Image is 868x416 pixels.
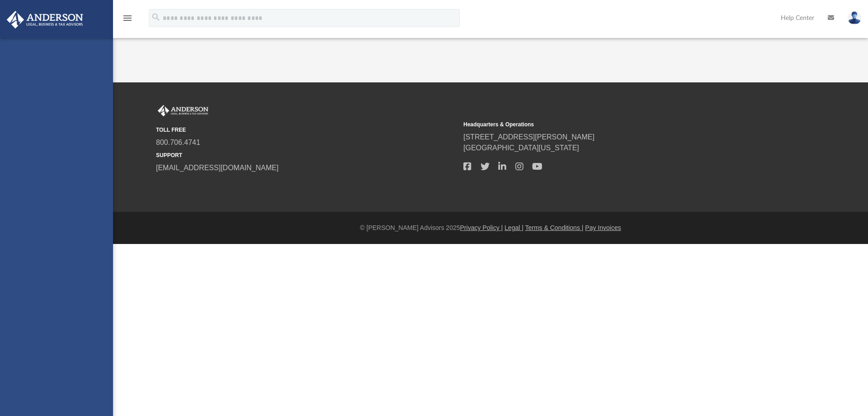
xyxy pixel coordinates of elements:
a: [GEOGRAPHIC_DATA][US_STATE] [463,144,579,152]
a: Pay Invoices [585,224,621,231]
i: search [151,12,161,22]
img: Anderson Advisors Platinum Portal [4,11,86,29]
a: [STREET_ADDRESS][PERSON_NAME] [463,133,594,141]
a: 800.706.4741 [156,139,200,146]
div: © [PERSON_NAME] Advisors 2025 [113,223,868,233]
a: Terms & Conditions | [525,224,584,231]
img: User Pic [848,11,861,24]
a: menu [122,17,133,24]
a: Legal | [505,224,524,231]
img: Anderson Advisors Platinum Portal [156,105,210,117]
small: TOLL FREE [156,126,457,134]
a: [EMAIL_ADDRESS][DOMAIN_NAME] [156,164,278,172]
small: SUPPORT [156,151,457,159]
a: Privacy Policy | [460,224,503,231]
small: Headquarters & Operations [463,120,764,129]
i: menu [122,13,133,24]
